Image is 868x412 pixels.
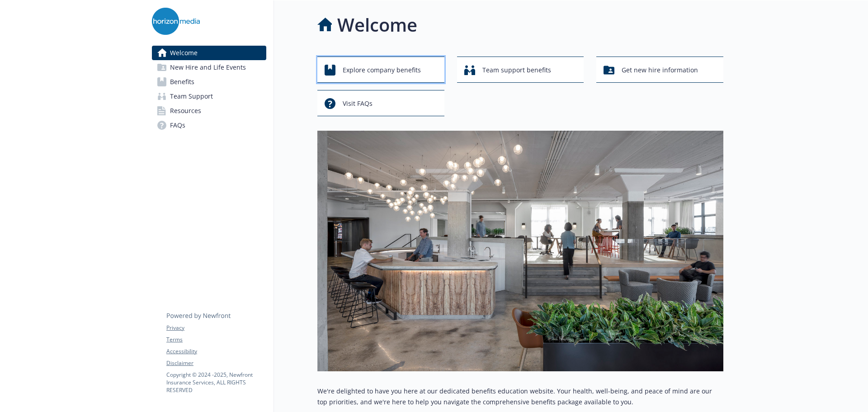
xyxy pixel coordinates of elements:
span: New Hire and Life Events [170,60,246,75]
h1: Welcome [337,11,417,38]
button: Visit FAQs [317,90,444,116]
a: Accessibility [166,347,266,355]
a: Welcome [152,46,266,60]
a: Disclaimer [166,359,266,367]
button: Explore company benefits [317,57,444,83]
span: Get new hire information [622,62,698,79]
a: Benefits [152,75,266,89]
span: Team Support [170,89,213,104]
button: Get new hire information [596,57,723,83]
button: Team support benefits [457,57,584,83]
p: Copyright © 2024 - 2025 , Newfront Insurance Services, ALL RIGHTS RESERVED [166,371,266,394]
a: New Hire and Life Events [152,60,266,75]
span: Welcome [170,46,198,60]
a: Team Support [152,89,266,104]
img: overview page banner [317,131,723,371]
p: We're delighted to have you here at our dedicated benefits education website. Your health, well-b... [317,386,723,407]
span: FAQs [170,118,185,133]
a: Terms [166,336,266,344]
span: Benefits [170,75,194,89]
span: Resources [170,104,201,118]
span: Explore company benefits [343,62,421,79]
a: Resources [152,104,266,118]
a: FAQs [152,118,266,133]
span: Visit FAQs [343,95,373,112]
span: Team support benefits [482,62,551,79]
a: Privacy [166,324,266,332]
